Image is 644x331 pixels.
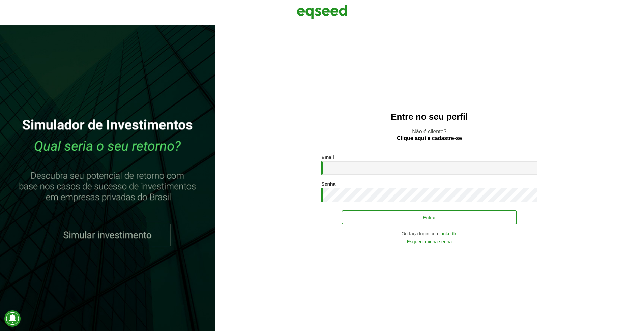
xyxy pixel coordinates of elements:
label: Senha [321,182,335,186]
img: EqSeed Logo [297,3,347,20]
a: Esqueci minha senha [407,239,452,244]
label: Email [321,155,334,160]
a: Clique aqui e cadastre-se [397,136,462,141]
h2: Entre no seu perfil [228,112,631,122]
div: Ou faça login com [321,231,537,236]
a: LinkedIn [439,231,457,236]
button: Entrar [342,210,517,224]
p: Não é cliente? [228,128,631,141]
